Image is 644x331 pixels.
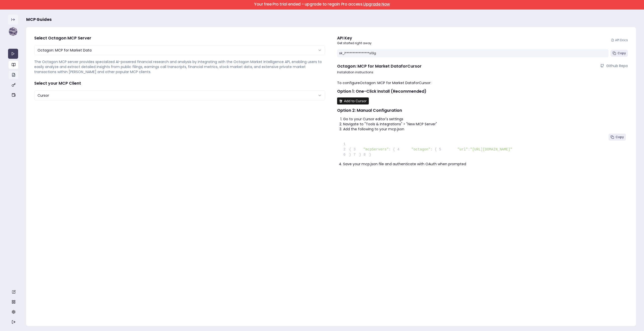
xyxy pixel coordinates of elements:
span: "[URL][DOMAIN_NAME]" [470,147,512,151]
p: Get started right away [337,41,372,45]
a: API Docs [611,38,628,42]
span: { [341,147,351,151]
span: } [341,153,351,157]
p: The Octagon MCP server provides specialized AI-powered financial research and analysis by integra... [34,59,325,74]
span: } [351,153,361,157]
img: Install MCP Server [337,97,369,104]
span: 5 [437,147,445,152]
h4: Select your MCP Client [34,80,325,86]
h4: Select Octagon MCP Server [34,35,325,41]
a: Github Repo [600,63,628,68]
span: : { [430,147,437,151]
img: logo-0uyt-Vr5.svg [8,27,18,37]
li: Save your mcp.json file and authenticate with OAuth when prompted [343,161,628,167]
span: 2 [341,147,349,152]
button: Copy [611,50,628,57]
li: Navigate to "Tools & Integrations" > "New MCP Server" [343,122,628,127]
span: Copy [616,135,624,139]
span: : { [389,147,395,151]
span: MCP Guides [26,17,52,23]
span: 7 [351,152,359,157]
p: To configure Octagon: MCP for Market Data for Cursor : [337,80,628,85]
span: 8 [361,152,369,157]
button: Copy [609,134,626,141]
span: "mcpServers" [363,147,389,151]
a: Upgrade Now [363,1,390,7]
span: : [468,147,470,151]
span: Copy [618,51,626,55]
h2: Option 1: One-Click Install (Recommended) [337,88,628,94]
li: Add the following to your mcp.json [343,127,628,132]
span: Github Repo [606,63,628,68]
h5: Your free Pro trial ended - upgrade to regain Pro access. [4,2,640,6]
div: API Key [337,35,372,41]
p: Installation instructions [337,70,628,74]
span: } [361,153,371,157]
span: 1 [341,142,349,147]
span: 3 [351,147,359,152]
span: "octagon" [411,147,430,151]
h4: Octagon: MCP for Market Data for Cursor [337,63,422,69]
h2: Option 2: Manual Configuration [337,107,628,114]
a: API Playground [8,49,18,59]
span: "url" [457,147,468,151]
span: 6 [341,152,349,157]
li: Go to your Cursor editor's settings [343,117,628,122]
span: 4 [395,147,403,152]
